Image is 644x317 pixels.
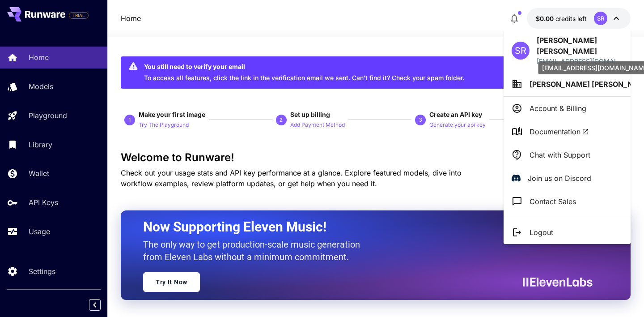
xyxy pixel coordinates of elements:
p: Account & Billing [530,103,586,114]
p: Chat with Support [530,150,590,160]
span: Documentation [530,126,589,137]
div: sumit@eclglobal.in [537,56,623,66]
button: [PERSON_NAME] [PERSON_NAME] [504,72,631,96]
p: Logout [530,227,553,238]
p: [PERSON_NAME] [PERSON_NAME] [537,35,623,56]
p: [EMAIL_ADDRESS][DOMAIN_NAME] [537,56,623,66]
p: Contact Sales [530,196,576,207]
div: SR [512,42,530,60]
p: Join us on Discord [528,173,591,184]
